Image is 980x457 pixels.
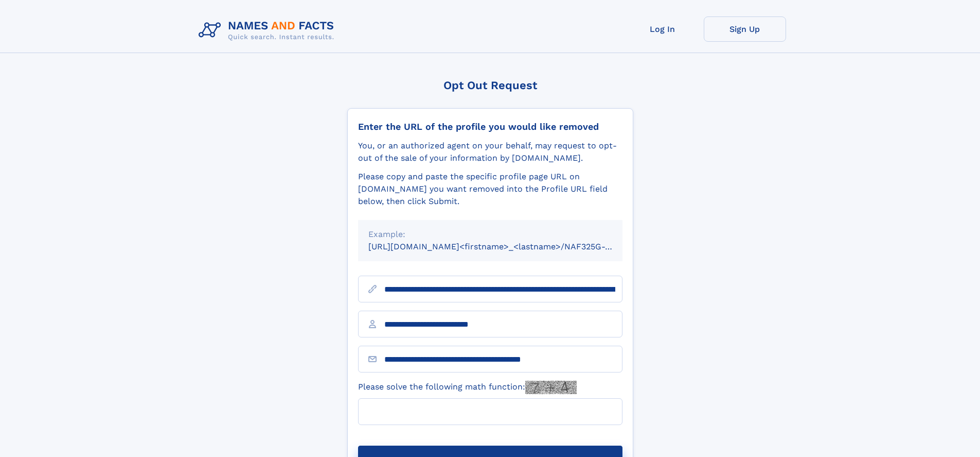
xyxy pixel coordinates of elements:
a: Log In [621,16,704,42]
div: Please copy and paste the specific profile page URL on [DOMAIN_NAME] you want removed into the Pr... [358,171,622,208]
label: Please solve the following math function: [358,381,577,394]
img: Logo Names and Facts [194,16,343,44]
a: Sign Up [704,16,786,42]
div: You, or an authorized agent on your behalf, may request to opt-out of the sale of your informatio... [358,140,622,164]
div: Opt Out Request [347,79,633,92]
div: Enter the URL of the profile you would like removed [358,121,622,132]
div: Example: [368,228,612,241]
small: [URL][DOMAIN_NAME]<firstname>_<lastname>/NAF325G-xxxxxxxx [368,242,642,251]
